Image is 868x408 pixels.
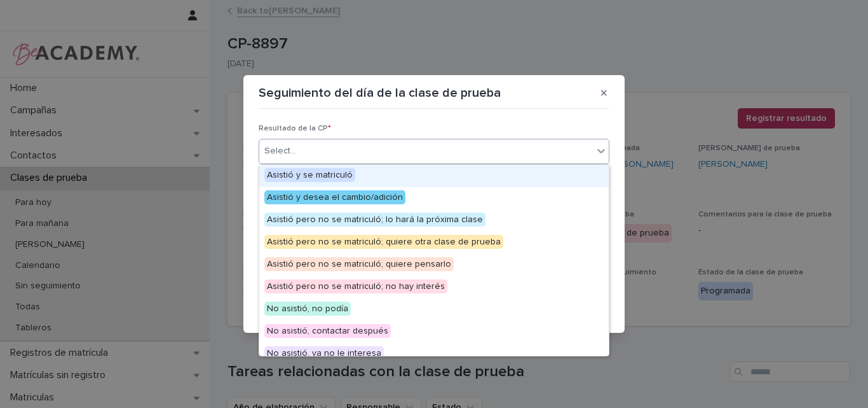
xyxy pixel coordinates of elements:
[259,232,609,254] div: Asistió pero no se matriculó; quiere otra clase de prueba
[259,321,609,343] div: No asistió, contactar después
[264,279,447,293] span: Asistió pero no se matriculó; no hay interés
[264,324,391,338] span: No asistió, contactar después
[259,276,609,299] div: Asistió pero no se matriculó; no hay interés
[259,165,609,187] div: Asistió y se matriculó
[259,85,501,101] p: Seguimiento del día de la clase de prueba
[259,209,609,232] div: Asistió pero no se matriculó; lo hará la próxima clase
[264,190,405,204] span: Asistió y desea el cambio/adición
[264,213,485,227] span: Asistió pero no se matriculó; lo hará la próxima clase
[259,125,331,132] span: Resultado de la CP
[259,299,609,321] div: No asistió, no podía
[259,254,609,276] div: Asistió pero no se matriculó; quiere pensarlo
[259,343,609,365] div: No asistió, ya no le interesa
[264,168,355,182] span: Asistió y se matriculó
[264,346,384,360] span: No asistió, ya no le interesa
[264,144,296,158] div: Select...
[259,187,609,209] div: Asistió y desea el cambio/adición
[264,257,454,271] span: Asistió pero no se matriculó; quiere pensarlo
[264,235,503,249] span: Asistió pero no se matriculó; quiere otra clase de prueba
[264,302,351,316] span: No asistió, no podía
